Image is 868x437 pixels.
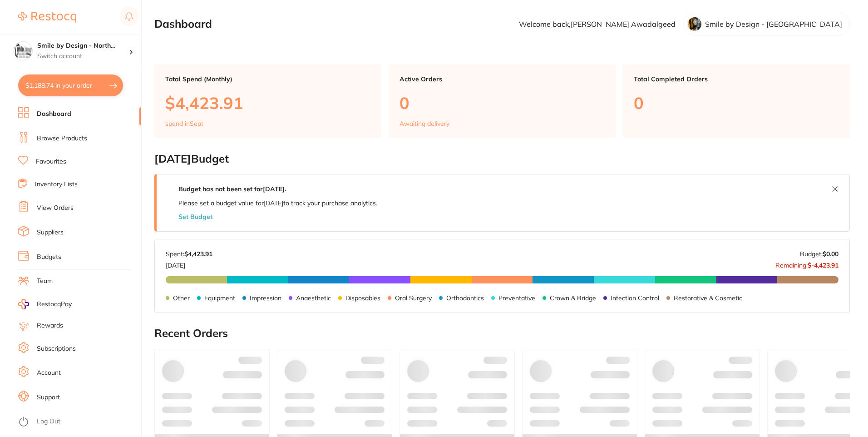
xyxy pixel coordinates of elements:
a: Suppliers [37,228,64,237]
a: Account [37,368,61,377]
button: Set Budget [178,213,212,220]
img: dHRxanhhaA [687,17,702,31]
p: Other [173,294,190,301]
button: $1,188.74 in your order [18,74,123,96]
p: Total Spend (Monthly) [165,75,370,83]
img: Smile by Design - North Sydney [14,42,32,60]
p: 0 [634,94,839,112]
p: Crown & Bridge [550,294,596,301]
p: Spent: [166,250,212,258]
a: Browse Products [37,134,87,143]
p: [DATE] [166,258,212,268]
p: Active Orders [399,75,605,83]
a: View Orders [37,204,74,213]
a: Subscriptions [37,344,76,353]
a: Active Orders0Awaiting delivery [389,65,616,138]
a: Rewards [37,321,63,330]
p: Smile by Design - [GEOGRAPHIC_DATA] [705,20,842,28]
a: Budgets [37,253,61,262]
span: RestocqPay [37,300,72,309]
h2: Recent Orders [154,327,850,340]
a: Team [37,277,53,286]
p: Switch account [37,52,129,61]
strong: $-4,423.91 [808,261,838,269]
p: spend in Sept [165,120,203,127]
p: Anaesthetic [296,294,331,301]
a: Support [37,393,60,402]
img: Restocq Logo [18,12,76,23]
p: $4,423.91 [165,94,370,112]
strong: $4,423.91 [184,250,212,258]
strong: $0.00 [823,250,838,258]
p: Awaiting delivery [399,120,449,127]
h4: Smile by Design - North Sydney [37,41,129,50]
p: Restorative & Cosmetic [674,294,742,301]
h2: [DATE] Budget [154,153,850,165]
a: Total Spend (Monthly)$4,423.91spend inSept [154,65,381,138]
p: Impression [250,294,281,301]
p: Infection Control [611,294,659,301]
p: Disposables [345,294,380,301]
a: Dashboard [37,109,71,119]
p: 0 [399,94,605,112]
p: Remaining: [775,258,838,268]
a: Log Out [37,417,60,426]
p: Equipment [204,294,235,301]
p: Orthodontics [446,294,484,301]
p: Please set a budget value for [DATE] to track your purchase analytics. [178,199,377,207]
a: Inventory Lists [35,180,78,189]
a: Total Completed Orders0 [623,65,850,138]
strong: Budget has not been set for [DATE] . [178,185,286,193]
h2: Dashboard [154,18,212,30]
p: Welcome back, [PERSON_NAME] Awadalgeed [519,20,676,28]
img: RestocqPay [18,299,29,309]
p: Preventative [498,294,535,301]
p: Oral Surgery [395,294,432,301]
p: Budget: [800,250,838,258]
button: Log Out [18,415,138,429]
a: RestocqPay [18,299,72,309]
p: Total Completed Orders [634,75,839,83]
a: Favourites [36,157,66,166]
a: Restocq Logo [18,7,76,28]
